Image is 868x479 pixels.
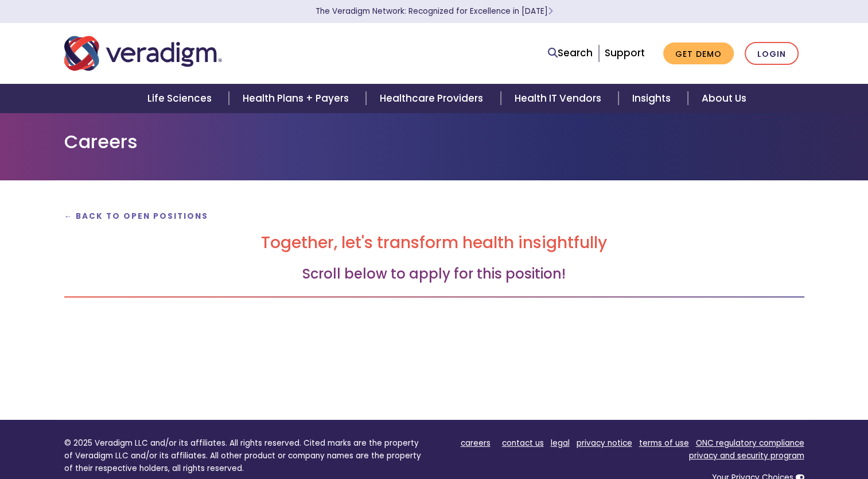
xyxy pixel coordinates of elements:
[551,438,570,449] a: legal
[688,84,760,113] a: About Us
[64,266,804,283] h3: Scroll below to apply for this position!
[696,438,804,449] a: ONC regulatory compliance
[229,84,366,113] a: Health Plans + Payers
[605,46,645,60] a: Support
[689,450,804,461] a: privacy and security program
[316,6,553,17] a: The Veradigm Network: Recognized for Excellence in [DATE]Learn More
[64,131,804,153] h1: Careers
[745,42,799,65] a: Login
[663,43,734,65] a: Get Demo
[502,438,544,449] a: contact us
[64,437,426,474] p: © 2025 Veradigm LLC and/or its affiliates. All rights reserved. Cited marks are the property of V...
[618,84,688,113] a: Insights
[64,34,222,72] img: Veradigm logo
[366,84,500,113] a: Healthcare Providers
[577,438,632,449] a: privacy notice
[461,438,491,449] a: careers
[134,84,229,113] a: Life Sciences
[501,84,618,113] a: Health IT Vendors
[548,45,593,61] a: Search
[639,438,689,449] a: terms of use
[64,211,209,222] a: ← Back to Open Positions
[548,6,553,17] span: Learn More
[64,233,804,253] h2: Together, let's transform health insightfully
